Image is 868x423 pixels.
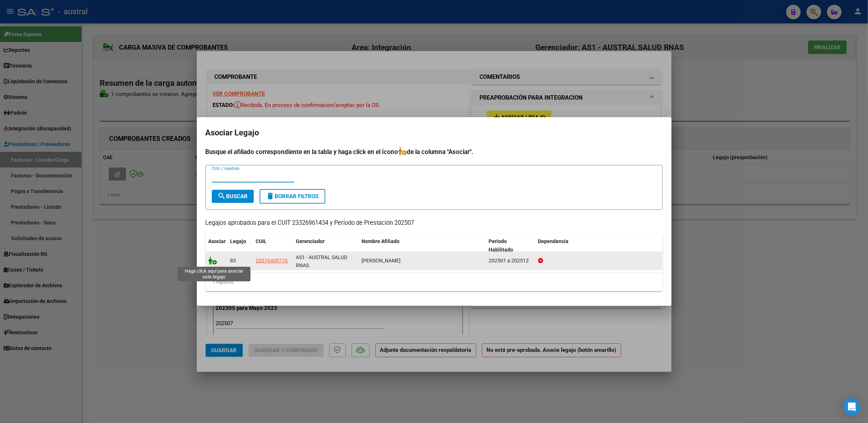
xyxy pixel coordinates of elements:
[230,258,236,264] span: 83
[218,192,226,200] mat-icon: search
[256,238,267,244] span: CUIL
[206,147,663,157] h4: Busque el afiliado correspondiente en la tabla y haga click en el ícono de la columna "Asociar".
[489,238,513,253] span: Periodo Habilitado
[293,234,359,258] datatable-header-cell: Gerenciador
[535,234,662,258] datatable-header-cell: Dependencia
[362,258,401,264] span: RODRIGUEZ FACUNDO AGUSTIN
[206,273,663,291] div: 1 registros
[253,234,293,258] datatable-header-cell: CUIL
[266,193,319,200] span: Borrar Filtros
[489,257,532,265] div: 202501 a 202512
[227,234,253,258] datatable-header-cell: Legajo
[212,190,254,203] button: Buscar
[218,193,248,200] span: Buscar
[486,234,535,258] datatable-header-cell: Periodo Habilitado
[230,238,246,244] span: Legajo
[362,238,400,244] span: Nombre Afiliado
[206,126,663,140] h2: Asociar Legajo
[296,254,348,269] span: AS1 - AUSTRAL SALUD RNAS
[256,258,288,264] span: 20576409770
[538,238,569,244] span: Dependencia
[206,234,227,258] datatable-header-cell: Asociar
[206,219,663,228] p: Legajos aprobados para el CUIT 23326961434 y Período de Prestación 202507
[209,238,226,244] span: Asociar
[843,398,861,416] div: Open Intercom Messenger
[260,189,325,204] button: Borrar Filtros
[359,234,486,258] datatable-header-cell: Nombre Afiliado
[296,238,325,244] span: Gerenciador
[266,192,275,200] mat-icon: delete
